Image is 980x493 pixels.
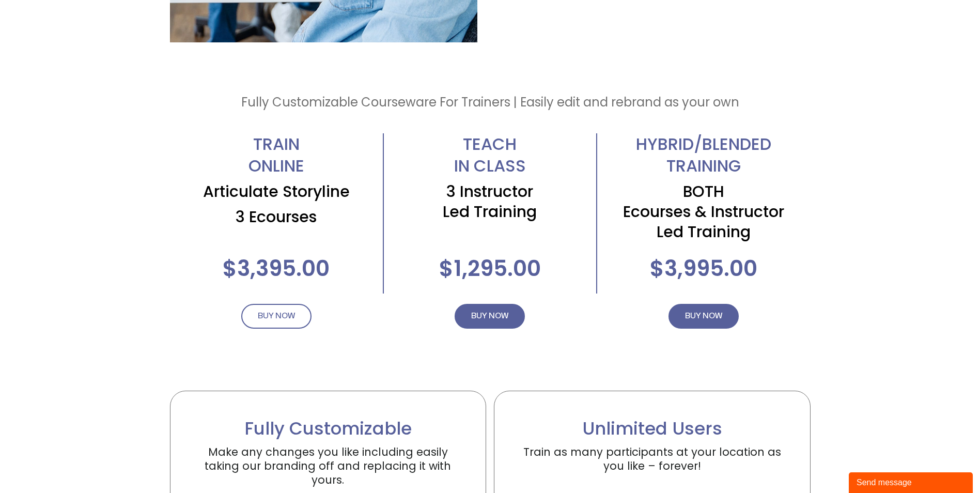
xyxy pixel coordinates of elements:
[439,255,541,283] h2: $1,295.00
[455,304,525,329] a: BUY NOW
[170,181,383,202] h2: Articulate Storyline
[668,304,739,329] a: BUY NOW
[650,255,757,283] h2: $3,995.00
[170,94,811,110] h2: Fully Customizable Courseware For Trainers | Easily edit and rebrand as your own
[685,310,722,322] span: BUY NOW
[170,207,383,227] h2: 3 Ecourses
[520,417,784,440] h2: Unlimited Users
[849,470,975,493] iframe: chat widget
[258,310,295,322] span: BUY NOW
[241,304,312,329] a: BUY NOW
[170,133,383,176] h2: TRAIN ONLINE
[471,310,508,322] span: BUY NOW
[196,417,460,440] h2: Fully Customizable
[196,445,460,487] p: Make any changes you like including easily taking our branding off and replacing it with yours.
[520,445,784,473] div: Train as many participants at your location as you like – forever!
[223,255,330,283] h2: $3,395.00
[384,133,596,176] h2: TEACH IN CLASS
[597,133,810,176] h2: HYBRID/BLENDED TRAINING
[384,181,596,222] h2: 3 Instructor Led Training
[597,181,810,242] h2: BOTH Ecourses & Instructor Led Training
